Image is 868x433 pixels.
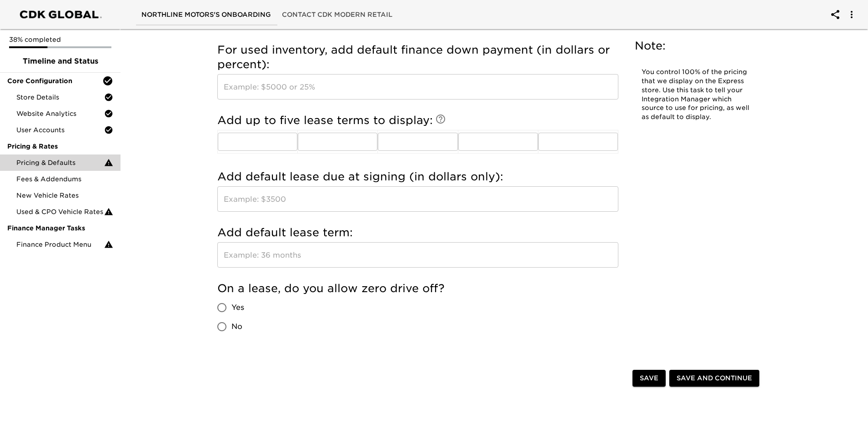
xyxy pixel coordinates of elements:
[824,4,846,25] button: account of current user
[16,109,104,118] span: Website Analytics
[7,76,102,85] span: Core Configuration
[632,370,666,387] button: Save
[16,191,113,200] span: New Vehicle Rates
[217,169,618,184] h5: Add default lease due at signing (in dollars only):
[9,35,111,44] p: 38% completed
[677,373,752,384] span: Save and Continue
[642,68,751,122] p: You control 100% of the pricing that we display on the Express store. Use this task to tell your ...
[217,43,618,72] h5: For used inventory, add default finance down payment (in dollars or percent):
[217,281,618,296] h5: On a lease, do you allow zero drive off?
[16,158,104,167] span: Pricing & Defaults
[231,321,242,332] span: No
[282,9,392,20] span: Contact CDK Modern Retail
[7,142,113,151] span: Pricing & Rates
[16,93,104,102] span: Store Details
[7,224,113,233] span: Finance Manager Tasks
[16,125,104,134] span: User Accounts
[640,373,658,384] span: Save
[217,186,618,212] input: Example: $3500
[231,302,244,313] span: Yes
[217,74,618,100] input: Example: $5000 or 25%
[7,56,113,67] span: Timeline and Status
[16,174,113,184] span: Fees & Addendums
[217,225,618,240] h5: Add default lease term:
[16,240,104,249] span: Finance Product Menu
[141,9,271,20] span: Northline Motors's Onboarding
[635,39,758,53] h5: Note:
[669,370,759,387] button: Save and Continue
[217,242,618,268] input: Example: 36 months
[16,207,104,216] span: Used & CPO Vehicle Rates
[841,4,863,25] button: account of current user
[217,113,618,128] h5: Add up to five lease terms to display:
